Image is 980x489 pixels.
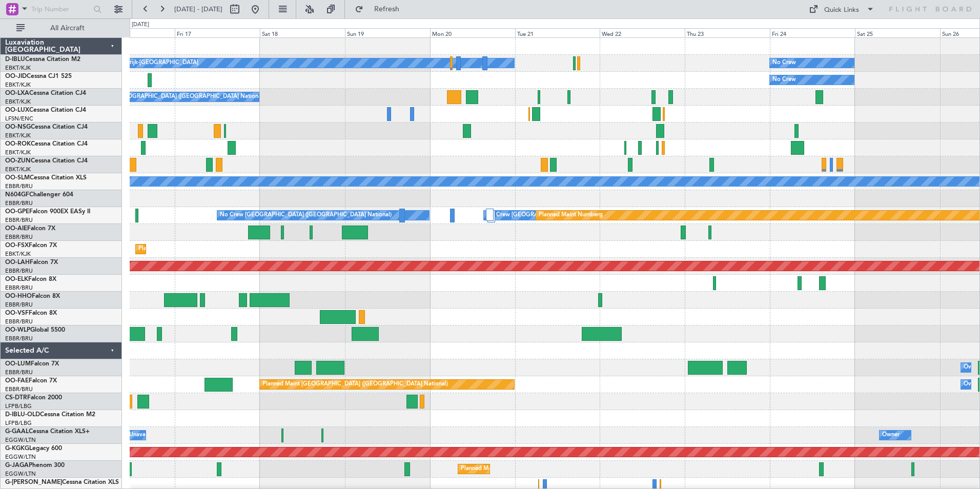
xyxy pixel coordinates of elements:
a: EBBR/BRU [5,284,33,292]
span: OO-VSF [5,310,29,316]
span: CS-DTR [5,395,27,401]
div: Planned Maint Nurnberg [539,208,603,223]
a: EBBR/BRU [5,301,33,309]
a: G-[PERSON_NAME]Cessna Citation XLS [5,479,119,485]
a: OO-FAEFalcon 7X [5,378,57,384]
span: N604GF [5,192,29,198]
a: OO-FSXFalcon 7X [5,242,57,249]
a: EBKT/KJK [5,166,31,173]
div: No Crew [GEOGRAPHIC_DATA] ([GEOGRAPHIC_DATA] National) [93,89,264,105]
a: EBBR/BRU [5,335,33,342]
a: LFSN/ENC [5,115,33,123]
span: OO-ELK [5,276,28,282]
a: G-JAGAPhenom 300 [5,462,65,468]
span: D-IBLU-OLD [5,412,40,418]
span: OO-WLP [5,327,30,333]
div: Planned Maint [GEOGRAPHIC_DATA] ([GEOGRAPHIC_DATA] National) [262,377,448,392]
a: D-IBLUCessna Citation M2 [5,56,80,63]
a: EBBR/BRU [5,369,33,376]
a: EBBR/BRU [5,267,33,275]
a: N604GFChallenger 604 [5,192,73,198]
a: EBKT/KJK [5,250,31,258]
div: Sat 25 [855,28,940,37]
button: Quick Links [804,1,880,17]
div: Wed 22 [600,28,685,37]
a: EBBR/BRU [5,199,33,207]
div: Planned Maint Kortrijk-[GEOGRAPHIC_DATA] [138,241,258,257]
a: EBKT/KJK [5,132,31,139]
a: OO-ZUNCessna Citation CJ4 [5,158,88,164]
a: OO-SLMCessna Citation XLS [5,175,87,181]
span: OO-HHO [5,293,32,299]
div: No Crew [772,55,796,71]
span: All Aircraft [27,25,108,32]
a: LFPB/LBG [5,402,32,410]
a: EBBR/BRU [5,233,33,241]
div: No Crew Kortrijk-[GEOGRAPHIC_DATA] [93,55,198,71]
div: No Crew [GEOGRAPHIC_DATA] ([GEOGRAPHIC_DATA] National) [220,208,392,223]
a: OO-ELKFalcon 8X [5,276,56,282]
div: Fri 24 [770,28,855,37]
span: OO-LUM [5,361,31,367]
div: Planned Maint [GEOGRAPHIC_DATA] ([GEOGRAPHIC_DATA]) [461,461,622,477]
div: Thu 16 [90,28,175,37]
span: OO-AIE [5,226,27,232]
a: EBKT/KJK [5,81,31,89]
span: G-JAGA [5,462,29,468]
a: OO-JIDCessna CJ1 525 [5,73,72,79]
span: OO-FSX [5,242,29,249]
a: EBKT/KJK [5,149,31,156]
a: EBKT/KJK [5,64,31,72]
a: EGGW/LTN [5,470,36,478]
span: G-KGKG [5,445,29,452]
a: G-KGKGLegacy 600 [5,445,62,452]
span: OO-ROK [5,141,31,147]
a: EBKT/KJK [5,98,31,106]
a: OO-NSGCessna Citation CJ4 [5,124,88,130]
span: OO-FAE [5,378,29,384]
a: EGGW/LTN [5,436,36,444]
a: EBBR/BRU [5,182,33,190]
div: Owner [882,427,900,443]
span: OO-JID [5,73,27,79]
a: OO-LUXCessna Citation CJ4 [5,107,86,113]
div: Quick Links [824,5,859,15]
a: EBBR/BRU [5,385,33,393]
a: LFPB/LBG [5,419,32,427]
button: Refresh [350,1,412,17]
a: EBBR/BRU [5,216,33,224]
span: OO-GPE [5,209,29,215]
a: G-GAALCessna Citation XLS+ [5,429,90,435]
div: Fri 17 [175,28,260,37]
a: OO-LXACessna Citation CJ4 [5,90,86,96]
span: [DATE] - [DATE] [174,5,222,14]
div: Mon 20 [430,28,515,37]
span: OO-NSG [5,124,31,130]
span: G-GAAL [5,429,29,435]
a: OO-AIEFalcon 7X [5,226,55,232]
a: OO-LUMFalcon 7X [5,361,59,367]
div: Sun 19 [345,28,430,37]
span: OO-SLM [5,175,30,181]
span: OO-LAH [5,259,30,266]
a: OO-VSFFalcon 8X [5,310,57,316]
a: OO-WLPGlobal 5500 [5,327,65,333]
button: All Aircraft [11,20,111,36]
a: OO-GPEFalcon 900EX EASy II [5,209,90,215]
span: D-IBLU [5,56,25,63]
span: OO-LXA [5,90,29,96]
div: A/C Unavailable [117,427,160,443]
a: OO-ROKCessna Citation CJ4 [5,141,88,147]
div: No Crew [772,72,796,88]
a: OO-LAHFalcon 7X [5,259,58,266]
a: EGGW/LTN [5,453,36,461]
a: OO-HHOFalcon 8X [5,293,60,299]
span: OO-LUX [5,107,29,113]
div: Thu 23 [685,28,770,37]
div: Tue 21 [515,28,600,37]
input: Trip Number [31,2,90,17]
span: Refresh [365,6,409,13]
div: Sat 18 [260,28,345,37]
span: OO-ZUN [5,158,31,164]
a: CS-DTRFalcon 2000 [5,395,62,401]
